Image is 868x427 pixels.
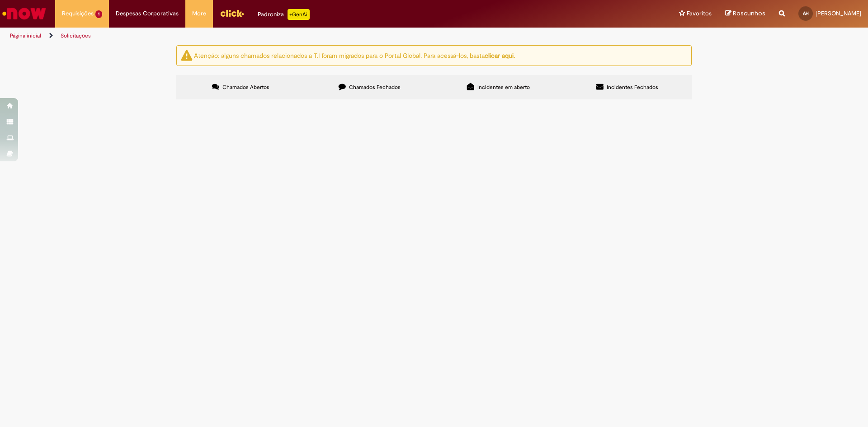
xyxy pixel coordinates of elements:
span: 1 [95,10,102,18]
span: More [192,9,206,18]
span: Incidentes em aberto [477,84,530,91]
a: Solicitações [61,32,91,39]
p: +GenAi [288,9,310,20]
span: Rascunhos [733,9,765,18]
span: Chamados Fechados [349,84,401,91]
a: clicar aqui. [485,51,515,59]
span: Requisições [62,9,94,18]
span: Despesas Corporativas [116,9,179,18]
ng-bind-html: Atenção: alguns chamados relacionados a T.I foram migrados para o Portal Global. Para acessá-los,... [194,51,515,59]
span: Incidentes Fechados [607,84,658,91]
a: Página inicial [10,32,41,39]
div: Padroniza [258,9,310,20]
span: AH [803,10,809,16]
img: ServiceNow [1,5,47,23]
span: [PERSON_NAME] [816,9,861,17]
span: Favoritos [687,9,712,18]
ul: Trilhas de página [7,28,572,44]
img: click_logo_yellow_360x200.png [220,6,244,20]
span: Chamados Abertos [222,84,269,91]
a: Rascunhos [725,9,765,18]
